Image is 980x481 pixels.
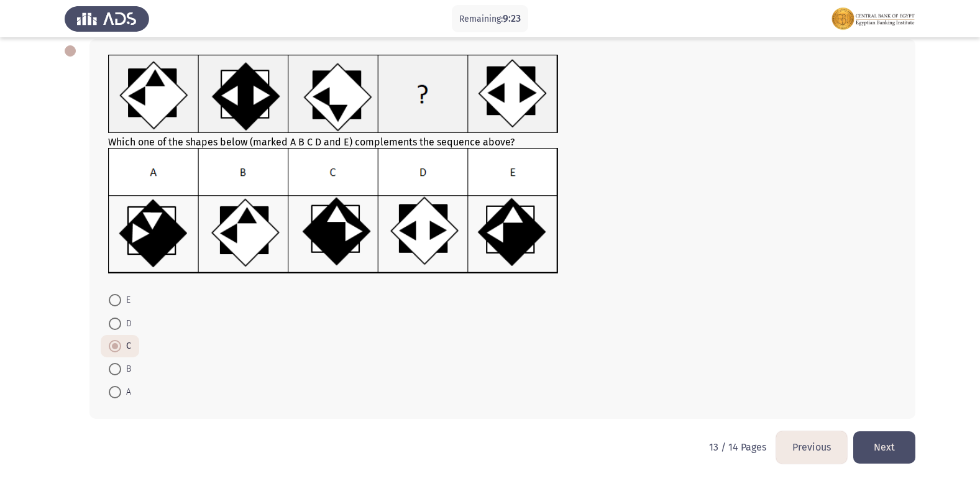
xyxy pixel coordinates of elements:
[121,362,131,377] span: B
[853,431,915,463] button: load next page
[503,12,521,24] span: 9:23
[831,1,915,36] img: Assessment logo of FOCUS Assessment 3 Modules EN
[108,55,559,134] img: UkFYMDAxMDhBLnBuZzE2MjIwMzQ5MzczOTY=.png
[121,293,131,308] span: E
[108,55,897,277] div: Which one of the shapes below (marked A B C D and E) complements the sequence above?
[776,431,847,463] button: load previous page
[709,441,766,453] p: 13 / 14 Pages
[121,339,131,354] span: C
[65,1,149,36] img: Assess Talent Management logo
[108,148,559,274] img: UkFYMDAxMDhCLnBuZzE2MjIwMzUwMjgyNzM=.png
[121,316,132,331] span: D
[121,385,131,400] span: A
[459,11,521,27] p: Remaining:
